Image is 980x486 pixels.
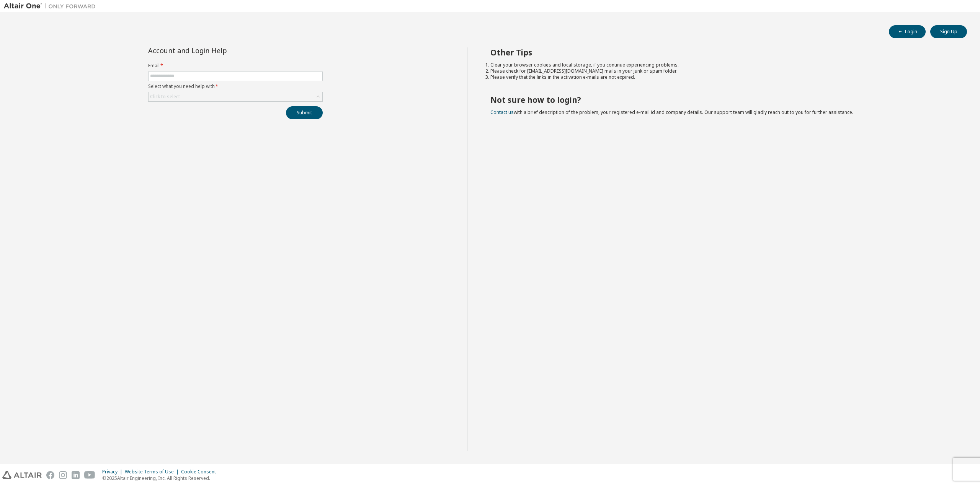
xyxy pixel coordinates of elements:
button: Submit [286,106,323,119]
img: linkedin.svg [72,471,80,479]
a: Contact us [490,109,514,115]
button: Login [889,25,926,38]
h2: Not sure how to login? [490,95,954,105]
p: © 2025 Altair Engineering, Inc. All Rights Reserved. [102,475,220,481]
div: Click to select [149,92,322,101]
img: altair_logo.svg [2,471,42,479]
div: Privacy [102,469,125,475]
li: Please verify that the links in the activation e-mails are not expired. [490,74,954,80]
img: facebook.svg [46,471,54,479]
label: Select what you need help with [148,83,323,89]
div: Cookie Consent [181,469,220,475]
button: Sign Up [930,25,967,38]
div: Click to select [150,94,180,100]
li: Please check for [EMAIL_ADDRESS][DOMAIN_NAME] mails in your junk or spam folder. [490,68,954,74]
label: Email [148,63,323,69]
img: instagram.svg [59,471,67,479]
li: Clear your browser cookies and local storage, if you continue experiencing problems. [490,62,954,68]
div: Website Terms of Use [125,469,181,475]
h2: Other Tips [490,47,954,57]
img: Altair One [4,2,100,10]
div: Account and Login Help [148,47,288,54]
span: with a brief description of the problem, your registered e-mail id and company details. Our suppo... [490,109,853,115]
img: youtube.svg [84,471,95,479]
